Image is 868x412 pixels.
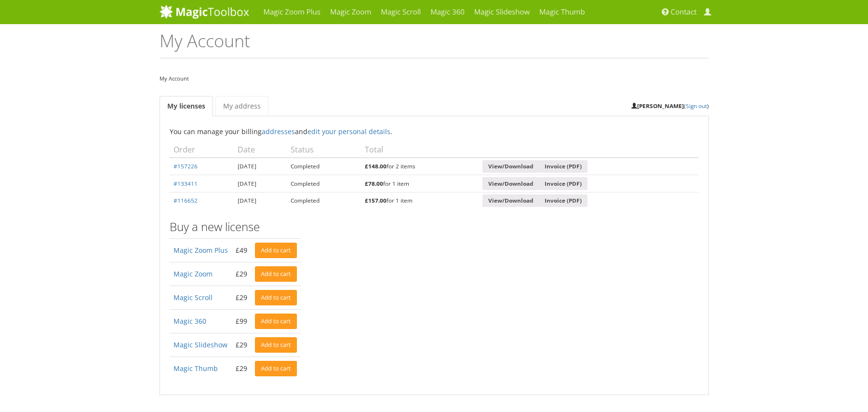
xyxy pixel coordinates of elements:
p: You can manage your billing and . [170,126,699,137]
a: Add to cart [255,361,297,376]
span: Date [238,144,255,155]
td: £29 [232,286,251,309]
time: [DATE] [238,196,256,204]
a: #116652 [174,196,198,204]
td: for 1 item [361,175,479,192]
a: Magic Slideshow [174,340,227,349]
a: View/Download [482,194,539,207]
a: My licenses [160,96,213,116]
td: Completed [287,175,361,192]
h3: Buy a new license [170,220,699,233]
a: Magic Thumb [174,364,218,373]
a: Add to cart [255,290,297,305]
span: Order [174,144,195,155]
bdi: 78.00 [365,179,383,187]
bdi: 157.00 [365,196,387,204]
img: MagicToolbox.com - Image tools for your website [160,4,249,19]
span: Total [365,144,383,155]
a: Magic Zoom [174,269,213,278]
td: £99 [232,309,251,333]
td: £49 [232,238,251,262]
a: Add to cart [255,243,297,258]
span: £ [365,162,368,170]
span: £ [365,179,368,187]
nav: My Account [160,73,709,84]
td: Completed [287,192,361,209]
a: Invoice (PDF) [539,194,588,207]
a: addresses [262,127,295,136]
td: for 2 items [361,158,479,175]
span: Status [291,144,314,155]
h1: My Account [160,31,709,58]
a: Magic Scroll [174,293,213,302]
td: £29 [232,333,251,357]
td: Completed [287,158,361,175]
a: Sign out [686,102,707,110]
bdi: 148.00 [365,162,387,170]
a: Add to cart [255,337,297,353]
a: Add to cart [255,266,297,282]
td: £29 [232,262,251,286]
a: edit your personal details [307,127,390,136]
a: #157226 [174,162,198,170]
a: Invoice (PDF) [539,177,588,190]
small: ( ) [631,102,709,110]
a: View/Download [482,160,539,173]
a: View/Download [482,177,539,190]
td: for 1 item [361,192,479,209]
a: Add to cart [255,314,297,329]
td: £29 [232,357,251,380]
a: Magic Zoom Plus [174,246,228,255]
time: [DATE] [238,162,256,170]
time: [DATE] [238,179,256,187]
span: Contact [671,7,697,17]
a: #133411 [174,179,198,187]
a: Magic 360 [174,316,206,326]
a: My address [215,96,268,116]
a: Invoice (PDF) [539,160,588,173]
span: £ [365,196,368,204]
strong: [PERSON_NAME] [631,102,684,110]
